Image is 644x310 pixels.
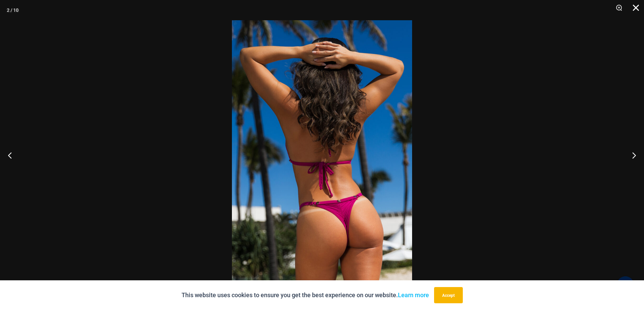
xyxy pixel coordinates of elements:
[232,20,412,290] img: Tight Rope Pink 319 Top 4228 Thong 06
[434,287,463,303] button: Accept
[182,290,429,300] p: This website uses cookies to ensure you get the best experience on our website.
[619,138,644,172] button: Next
[7,5,19,15] div: 2 / 10
[398,291,429,299] a: Learn more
